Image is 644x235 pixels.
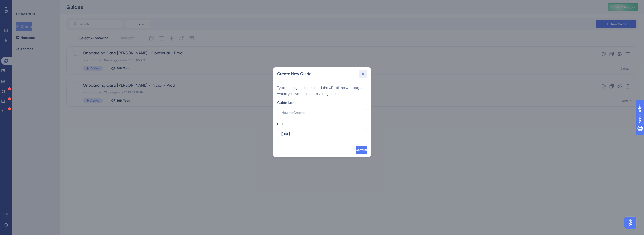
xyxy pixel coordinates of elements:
span: Need Help? [12,1,31,7]
iframe: UserGuiding AI Assistant Launcher [623,215,638,230]
input: https://www.example.com [281,131,363,137]
div: URL [277,121,284,127]
span: Confirm [356,148,367,152]
div: Guide Name [277,100,297,106]
div: Type in the guide name and the URL of the webpage, where you want to create your guide. [277,85,367,97]
input: How to Create [281,110,363,115]
h2: Create New Guide [277,71,311,77]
